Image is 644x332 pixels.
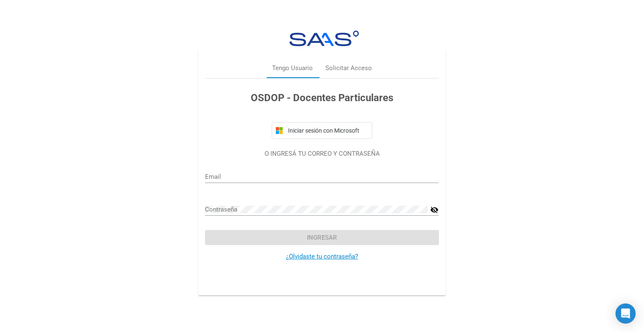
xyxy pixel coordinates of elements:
span: Iniciar sesión con Microsoft [286,127,369,134]
button: Iniciar sesión con Microsoft [272,122,372,139]
mat-icon: visibility_off [430,205,439,215]
a: ¿Olvidaste tu contraseña? [286,253,358,260]
div: Solicitar Acceso [325,63,372,73]
div: Tengo Usuario [272,63,313,73]
p: O INGRESÁ TU CORREO Y CONTRASEÑA [205,149,439,159]
span: Ingresar [307,234,337,241]
div: Open Intercom Messenger [615,303,636,324]
h3: OSDOP - Docentes Particulares [205,90,439,105]
button: Ingresar [205,230,439,245]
